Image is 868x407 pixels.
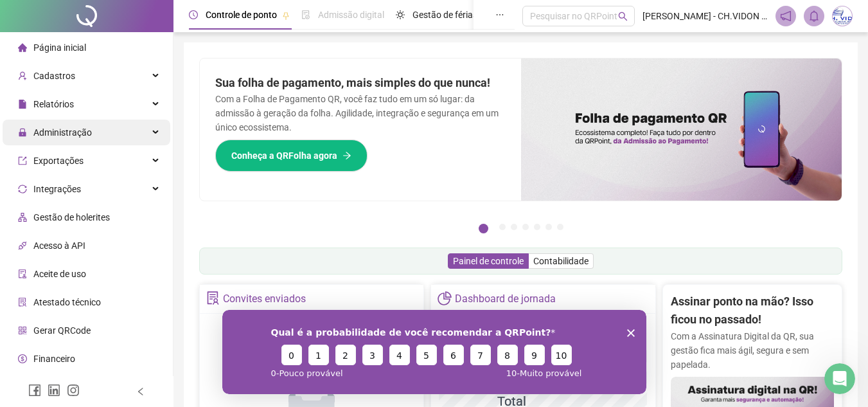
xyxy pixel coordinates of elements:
[18,269,27,278] span: audit
[522,224,529,230] button: 4
[642,9,768,23] span: [PERSON_NAME] - CH.VIDON ESP, SERV. E EQUIP. FERROVIÁRIO
[499,224,506,230] button: 2
[18,185,27,194] span: sync
[189,10,198,19] span: clock-circle
[18,326,27,335] span: qrcode
[412,10,477,20] span: Gestão de férias
[215,140,368,172] button: Conheça a QRFolha agora
[808,10,820,22] span: bell
[511,224,517,230] button: 3
[824,363,855,394] iframe: Intercom live chat
[545,224,552,230] button: 6
[215,92,506,134] p: Com a Folha de Pagamento QR, você faz tudo em um só lugar: da admissão à geração da folha. Agilid...
[455,288,556,310] div: Dashboard de jornada
[282,12,290,19] span: pushpin
[136,387,145,396] span: left
[206,291,220,305] span: solution
[18,100,27,109] span: file
[231,149,337,163] span: Conheça a QRFolha agora
[33,297,101,307] span: Atestado técnico
[18,156,27,165] span: export
[533,256,589,266] span: Contabilidade
[18,213,27,222] span: apartment
[33,156,84,166] span: Exportações
[18,354,27,363] span: dollar
[18,298,27,307] span: solution
[438,291,451,305] span: pie-chart
[48,384,60,397] span: linkedin
[28,384,41,397] span: facebook
[18,71,27,80] span: user-add
[618,12,628,21] span: search
[18,241,27,250] span: api
[33,354,75,364] span: Financeiro
[780,10,792,22] span: notification
[33,127,92,138] span: Administração
[33,184,81,194] span: Integrações
[33,99,74,109] span: Relatórios
[671,293,834,329] h2: Assinar ponto na mão? Isso ficou no passado!
[206,10,277,20] span: Controle de ponto
[33,42,86,53] span: Página inicial
[222,310,646,394] iframe: Pesquisa da QRPoint
[33,325,91,336] span: Gerar QRCode
[223,288,306,310] div: Convites enviados
[67,384,80,397] span: instagram
[18,128,27,137] span: lock
[33,212,110,222] span: Gestão de holerites
[479,224,488,233] button: 1
[33,71,75,81] span: Cadastros
[342,151,351,160] span: arrow-right
[671,329,834,372] p: Com a Assinatura Digital da QR, sua gestão fica mais ágil, segura e sem papelada.
[453,256,524,266] span: Painel de controle
[301,10,310,19] span: file-done
[215,74,506,92] h2: Sua folha de pagamento, mais simples do que nunca!
[33,269,86,279] span: Aceite de uso
[521,59,842,201] img: banner%2F8d14a306-6205-4263-8e5b-06e9a85ad873.png
[396,10,405,19] span: sun
[495,10,504,19] span: ellipsis
[557,224,563,230] button: 7
[18,43,27,52] span: home
[33,240,85,251] span: Acesso à API
[833,6,852,26] img: 30584
[534,224,540,230] button: 5
[318,10,384,20] span: Admissão digital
